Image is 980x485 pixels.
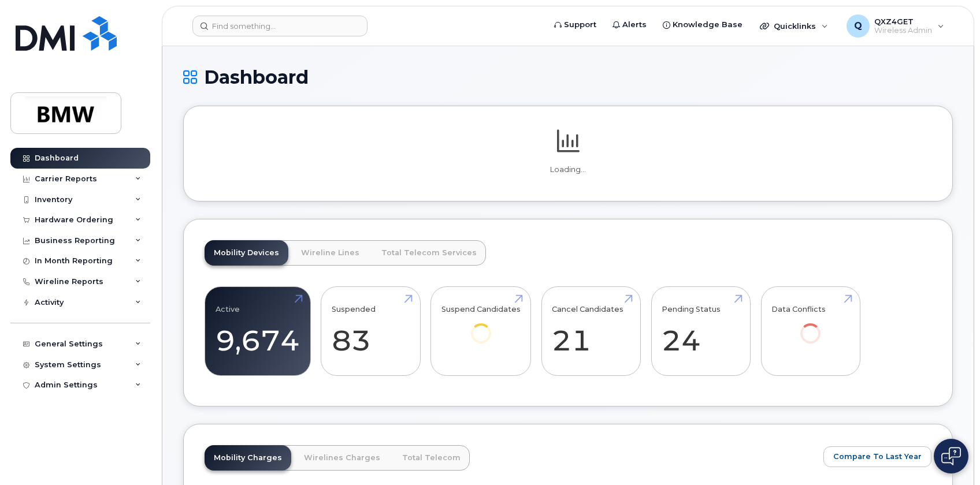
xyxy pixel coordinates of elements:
[552,293,630,370] a: Cancel Candidates 21
[941,447,961,465] img: Open chat
[823,446,931,467] button: Compare To Last Year
[183,67,953,87] h1: Dashboard
[833,451,922,462] span: Compare To Last Year
[216,293,300,370] a: Active 9,674
[205,240,288,266] a: Mobility Devices
[393,445,470,471] a: Total Telecom
[292,240,369,266] a: Wireline Lines
[295,445,389,471] a: Wirelines Charges
[771,293,849,360] a: Data Conflicts
[205,165,931,175] p: Loading...
[662,293,740,370] a: Pending Status 24
[372,240,486,266] a: Total Telecom Services
[205,445,291,471] a: Mobility Charges
[441,293,521,360] a: Suspend Candidates
[332,293,410,370] a: Suspended 83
